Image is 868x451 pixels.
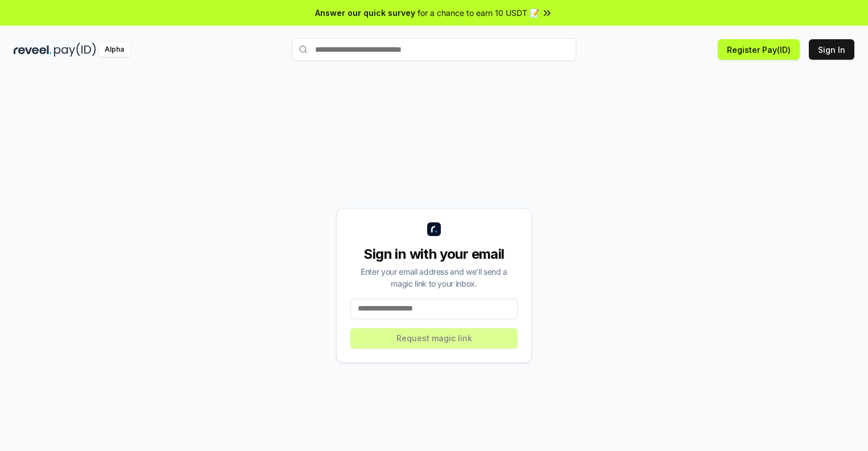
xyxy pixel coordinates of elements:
div: Sign in with your email [350,245,518,263]
button: Sign In [809,39,854,60]
div: Enter your email address and we’ll send a magic link to your inbox. [350,266,518,289]
img: pay_id [54,43,96,57]
img: logo_small [427,222,441,236]
div: Alpha [98,43,130,57]
button: Register Pay(ID) [718,39,800,60]
span: Answer our quick survey [315,7,415,19]
span: for a chance to earn 10 USDT 📝 [418,7,539,19]
img: reveel_dark [14,43,52,57]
